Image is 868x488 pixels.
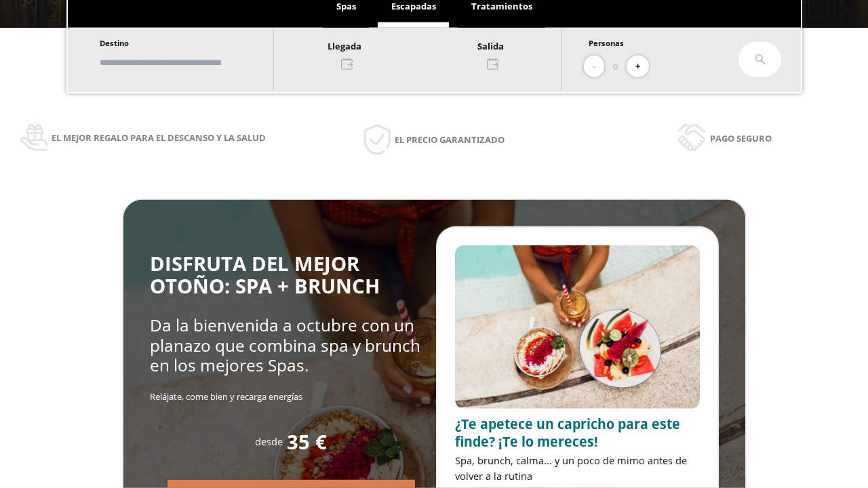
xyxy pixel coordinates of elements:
span: Spa, brunch, calma... y un poco de mimo antes de volver a la rutina [455,453,687,483]
span: El mejor regalo para el descanso y la salud [52,130,266,145]
span: desde [255,434,283,448]
button: - [584,56,604,78]
span: Pago seguro [710,131,772,146]
span: Da la bienvenida a octubre con un planazo que combina spa y brunch en los mejores Spas. [150,314,420,376]
span: Relájate, come bien y recarga energías [150,390,302,403]
span: Destino [100,38,129,48]
img: promo-sprunch.ElVl7oUD.webp [455,245,700,409]
span: 35 € [287,431,327,453]
span: El precio garantizado [395,132,505,147]
span: Personas [589,38,624,48]
span: DISFRUTA DEL MEJOR OTOÑO: SPA + BRUNCH [150,250,380,300]
button: + [627,56,649,78]
span: ¿Te apetece un capricho para este finde? ¡Te lo mereces! [455,415,680,451]
span: 0 [613,59,618,74]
